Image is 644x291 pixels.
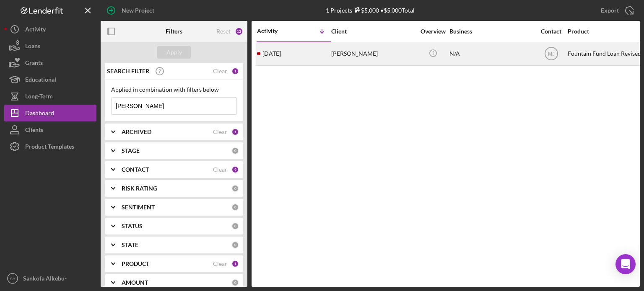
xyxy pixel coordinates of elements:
[25,38,40,57] div: Loans
[4,21,96,38] button: Activity
[166,46,182,59] div: Apply
[231,128,239,136] div: 1
[25,88,53,107] div: Long-Term
[4,54,96,71] button: Grants
[216,28,231,35] div: Reset
[25,121,43,140] div: Clients
[449,28,533,35] div: Business
[111,86,237,93] div: Applied in combination with filters below
[548,51,555,57] text: MJ
[4,121,96,138] button: Clients
[4,71,96,88] button: Educational
[257,28,294,34] div: Activity
[166,28,182,35] b: Filters
[25,138,74,157] div: Product Templates
[122,2,154,19] div: New Project
[231,185,239,192] div: 0
[449,43,533,65] div: N/A
[213,166,227,173] div: Clear
[157,46,191,59] button: Apply
[107,68,149,75] b: SEARCH FILTER
[231,241,239,249] div: 0
[417,28,449,35] div: Overview
[231,67,239,75] div: 1
[601,2,619,19] div: Export
[122,279,148,286] b: AMOUNT
[231,260,239,268] div: 1
[535,28,567,35] div: Contact
[231,279,239,286] div: 0
[4,88,96,105] button: Long-Term
[231,147,239,155] div: 0
[122,185,157,192] b: RISK RATING
[231,166,239,173] div: 9
[122,166,149,173] b: CONTACT
[331,28,415,35] div: Client
[25,105,54,124] div: Dashboard
[4,270,96,287] button: SASankofa Alkebu-[GEOGRAPHIC_DATA]
[326,7,415,14] div: 1 Projects • $5,000 Total
[352,7,379,14] div: $5,000
[25,21,46,40] div: Activity
[122,260,149,267] b: PRODUCT
[231,222,239,230] div: 0
[213,129,227,135] div: Clear
[262,50,281,57] time: 2025-09-12 13:54
[213,68,227,75] div: Clear
[122,223,143,229] b: STATUS
[25,54,43,73] div: Grants
[25,71,56,90] div: Educational
[122,129,151,135] b: ARCHIVED
[231,203,239,211] div: 0
[122,204,155,211] b: SENTIMENT
[4,38,96,54] button: Loans
[4,105,96,121] button: Dashboard
[331,43,415,65] div: [PERSON_NAME]
[4,138,96,155] button: Product Templates
[235,27,243,36] div: 12
[213,260,227,267] div: Clear
[592,2,640,19] button: Export
[122,242,138,248] b: STATE
[615,254,636,274] div: Open Intercom Messenger
[10,276,16,281] text: SA
[122,147,140,154] b: STAGE
[101,2,163,19] button: New Project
